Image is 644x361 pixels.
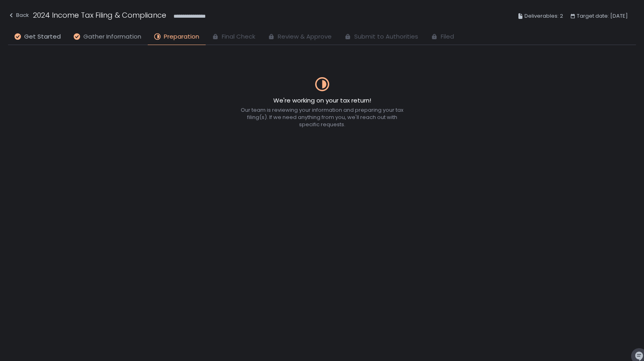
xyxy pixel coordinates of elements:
[8,10,29,20] div: Back
[24,32,61,41] span: Get Started
[441,32,454,41] span: Filed
[524,11,563,21] span: Deliverables: 2
[577,11,628,21] span: Target date: [DATE]
[33,10,166,21] h1: 2024 Income Tax Filing & Compliance
[222,32,255,41] span: Final Check
[239,107,405,128] div: Our team is reviewing your information and preparing your tax filing(s). If we need anything from...
[273,96,371,105] h2: We're working on your tax return!
[8,10,29,23] button: Back
[354,32,418,41] span: Submit to Authorities
[164,32,199,41] span: Preparation
[83,32,141,41] span: Gather Information
[278,32,332,41] span: Review & Approve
